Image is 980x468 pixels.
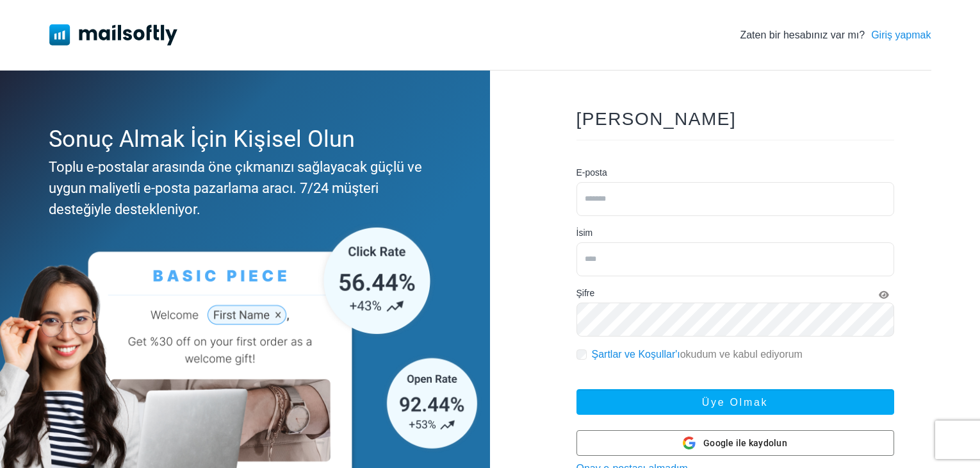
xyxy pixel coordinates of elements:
font: Giriş yapmak [871,29,931,40]
font: İsim [576,228,593,238]
font: okudum ve kabul ediyorum [680,349,803,360]
font: Üye olmak [702,397,768,408]
font: Toplu e-postalar arasında öne çıkmanızı sağlayacak güçlü ve uygun maliyetli e-posta pazarlama ara... [49,159,422,217]
img: Mailsoftly [49,24,177,45]
font: Zaten bir hesabınız var mı? [740,29,865,40]
font: Şifre [576,288,595,298]
i: Şifreyi Göster [879,290,889,299]
font: E-posta [576,167,607,178]
a: Giriş yapmak [871,28,931,43]
font: [PERSON_NAME] [576,109,737,129]
button: Üye olmak [576,389,894,415]
font: Sonuç Almak İçin Kişisel Olun [49,126,355,153]
font: Google ile kaydolun [703,438,787,448]
a: Şartlar ve Koşullar'ı [592,349,680,360]
button: Google ile kaydolun [576,430,894,456]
